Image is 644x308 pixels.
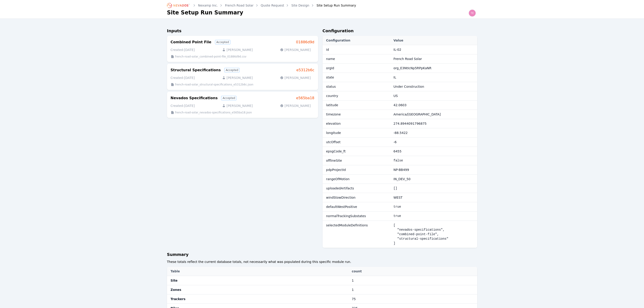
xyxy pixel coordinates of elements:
span: status [326,85,336,88]
span: epsgCode_ft [326,149,346,153]
span: elevation [326,122,341,125]
pre: true [394,214,475,218]
span: rangeOfMotion [326,177,350,181]
td: WEST [391,193,477,202]
td: -6 [391,138,477,147]
pre: true [394,205,475,209]
a: Site Design [291,3,309,8]
span: timezone [326,113,341,116]
td: -88.5422 [391,128,477,138]
span: name [326,57,335,61]
h3: Nevados Specifications [171,95,218,101]
td: 1 [349,285,477,294]
p: [PERSON_NAME] [280,76,311,80]
pre: [ "nevados-specifications", "combined-point-file", "structural-specifications" ] [394,223,475,246]
span: defaultWestPositive [326,205,357,209]
td: America/[GEOGRAPHIC_DATA] [391,110,477,119]
td: NP-BB499 [391,165,477,175]
h1: Site Setup Run Summary [167,9,243,16]
td: IL-02 [391,45,477,54]
p: Created: [DATE] [171,103,195,108]
h3: Structural Specifications [171,67,221,73]
img: Ted Elliott [469,9,476,17]
th: count [349,267,477,276]
span: pdpProjectId [326,168,346,172]
h2: Summary [167,251,477,260]
span: normalTrackingSubstates [326,214,366,218]
td: US [391,91,477,101]
td: Zones [167,285,350,294]
nav: Breadcrumb [167,2,356,9]
td: Trackers [167,294,350,304]
span: offlineSite [326,159,342,162]
div: Accepted [215,40,230,44]
span: selectedModuleDefinitions [326,223,368,227]
span: windStowDirection [326,196,356,199]
pre: false [394,158,475,163]
div: Site Setup Run Summary [310,3,356,8]
a: e5312b6c [296,67,314,73]
td: 6455 [391,147,477,156]
p: french-road-solar_nevados-specifications_e565ba18.json [175,111,252,114]
td: 42.0603 [391,101,477,110]
p: [PERSON_NAME] [222,103,253,108]
a: French Road Solar [225,3,253,8]
td: IN_DEV_50 [391,175,477,184]
a: e565ba18 [296,95,314,101]
td: 274.8944091796875 [391,119,477,128]
p: These totals reflect the current database totals, not necessarily what was populated during this ... [167,260,477,264]
span: orgId [326,66,334,70]
div: Accepted [221,96,236,100]
pre: [] [394,186,475,191]
p: [PERSON_NAME] [280,48,311,52]
div: Accepted [224,68,240,72]
td: Under Construction [391,82,477,91]
td: Site [167,276,350,285]
td: 1 [349,276,477,285]
p: [PERSON_NAME] [222,76,253,80]
p: french-road-solar_structural-specifications_e5312b6c.json [175,83,253,86]
a: 01886d9d [296,39,314,45]
p: [PERSON_NAME] [222,48,253,52]
h3: Combined Point File [171,39,211,45]
th: Configuration [323,36,391,45]
h2: Configuration [323,28,477,36]
td: 75 [349,294,477,304]
span: country [326,94,338,98]
span: latitude [326,103,338,107]
span: utcOffset [326,140,341,144]
td: IL [391,73,477,82]
p: french-road-solar_combined-point-file_01886d9d.csv [175,55,246,58]
a: Nexamp Inc. [198,3,218,8]
td: French Road Solar [391,54,477,64]
span: id [326,48,329,51]
td: org_E3NtIcNp5RPpKaNR [391,64,477,73]
p: Created: [DATE] [171,76,195,80]
a: Quote Request [261,3,284,8]
span: longitude [326,131,341,135]
span: state [326,76,334,79]
th: Table [167,267,350,276]
p: [PERSON_NAME] [280,103,311,108]
span: uploadedArtifacts [326,186,354,190]
th: Value [391,36,477,45]
p: Created: [DATE] [171,48,195,52]
h2: Inputs [167,28,318,36]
